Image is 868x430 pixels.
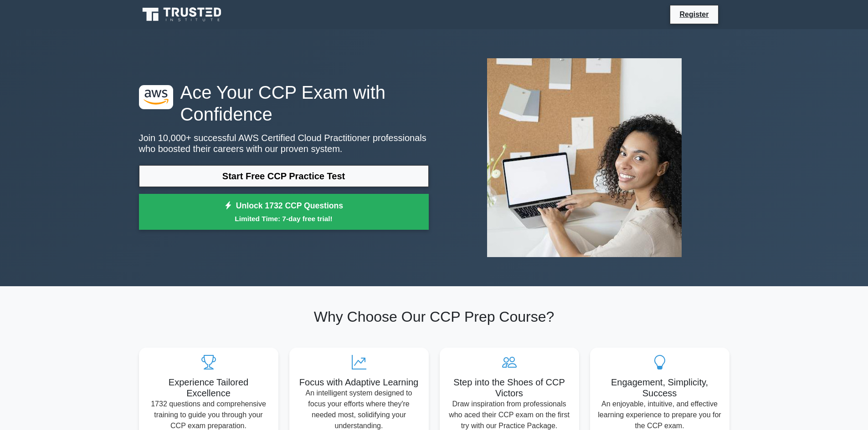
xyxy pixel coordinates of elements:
[139,81,429,125] h1: Ace Your CCP Exam with Confidence
[150,213,417,224] small: Limited Time: 7-day free trial!
[139,165,429,187] a: Start Free CCP Practice Test
[146,377,271,399] h5: Experience Tailored Excellence
[674,9,714,20] a: Register
[447,377,572,399] h5: Step into the Shoes of CCP Victors
[139,194,429,230] a: Unlock 1732 CCP QuestionsLimited Time: 7-day free trial!
[597,377,722,399] h5: Engagement, Simplicity, Success
[139,308,729,325] h2: Why Choose Our CCP Prep Course?
[297,377,421,388] h5: Focus with Adaptive Learning
[139,132,429,154] p: Join 10,000+ successful AWS Certified Cloud Practitioner professionals who boosted their careers ...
